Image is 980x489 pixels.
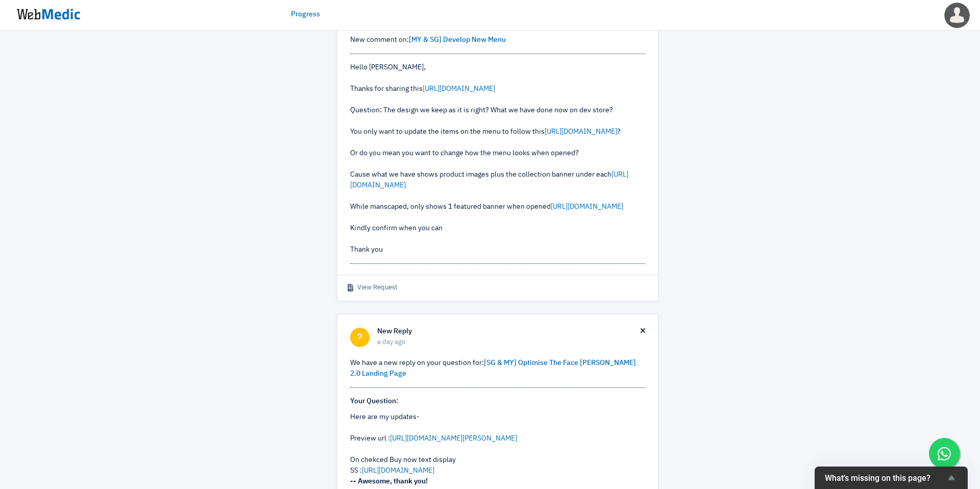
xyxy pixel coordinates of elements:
span: What's missing on this page? [825,473,945,483]
span: a day ago [377,337,641,348]
button: Show survey - What's missing on this page? [825,472,958,484]
strong: -- Awesome, thank you! [350,478,428,485]
a: [URL][DOMAIN_NAME] [545,128,617,135]
a: [URL][DOMAIN_NAME] [423,85,495,92]
p: We have a new reply on your question for: [350,358,645,379]
p: Your Question: [350,396,645,407]
p: New comment on: [350,35,645,45]
a: [URL][DOMAIN_NAME] [551,203,623,210]
a: Progress [291,9,320,20]
a: View Request [348,283,398,293]
a: [MY & SG] Develop New Menu [409,36,506,43]
h6: New Reply [377,327,641,336]
a: [SG & MY] Optimise The Face [PERSON_NAME] 2.0 Landing Page [350,359,636,377]
a: [URL][DOMAIN_NAME] [362,467,434,474]
a: [URL][DOMAIN_NAME][PERSON_NAME] [390,435,517,442]
span: Hello [PERSON_NAME], Thanks for sharing this Question: The design we keep as it is right? What we... [350,35,645,264]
